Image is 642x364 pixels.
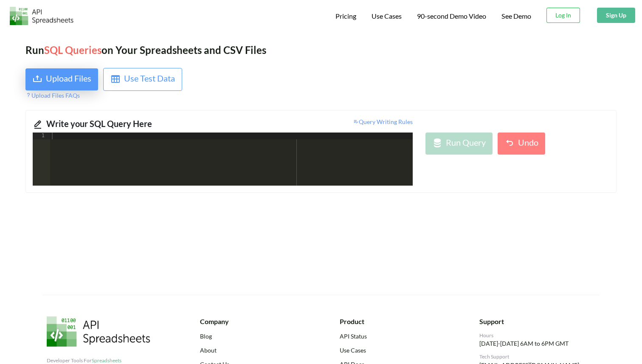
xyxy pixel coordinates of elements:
[25,68,98,90] button: Upload Files
[498,133,545,155] button: Undo
[479,353,595,361] div: Tech Support
[340,346,456,355] a: Use Cases
[518,136,538,151] div: Undo
[340,332,456,341] a: API Status
[200,346,316,355] a: About
[597,8,635,23] button: Sign Up
[33,133,50,139] div: 1
[353,118,413,125] span: Query Writing Rules
[200,316,316,327] div: Company
[92,357,121,364] span: Spreadsheets
[25,42,617,58] div: Run on Your Spreadsheets and CSV Files
[425,133,493,155] button: Run Query
[200,332,316,341] a: Blog
[446,136,486,151] div: Run Query
[479,339,595,348] p: [DATE]-[DATE] 6AM to 6PM GMT
[47,357,121,364] span: Developer Tools For
[546,8,580,23] button: Log In
[417,13,486,20] span: 90-second Demo Video
[25,92,80,99] span: Upload Files FAQs
[44,44,101,56] span: SQL Queries
[340,316,456,327] div: Product
[103,68,182,91] button: Use Test Data
[335,12,356,20] span: Pricing
[10,7,73,25] img: Logo.png
[47,316,150,346] img: API Spreadsheets Logo
[479,316,595,327] div: Support
[124,72,175,87] div: Use Test Data
[479,332,595,339] div: Hours
[372,12,402,20] span: Use Cases
[46,72,91,87] div: Upload Files
[46,117,217,133] div: Write your SQL Query Here
[501,12,531,21] a: See Demo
